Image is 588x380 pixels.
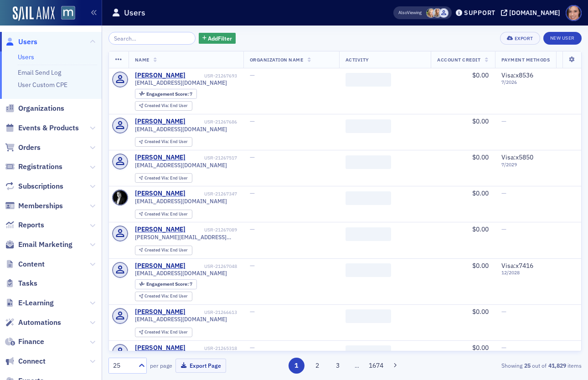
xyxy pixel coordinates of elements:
span: ‌ [346,155,391,169]
a: [PERSON_NAME] [135,72,186,80]
span: Subscriptions [18,181,63,191]
a: Organizations [5,103,64,113]
span: Viewing [398,10,422,16]
span: Finance [18,337,44,347]
a: Orders [5,143,41,153]
span: $0.00 [472,189,489,197]
span: Add Filter [208,34,232,42]
div: Created Via: End User [135,210,192,219]
div: USR-21267686 [187,119,237,125]
a: E-Learning [5,298,54,308]
h1: Users [124,7,145,18]
span: — [501,225,506,233]
div: Showing out of items [430,361,582,370]
span: Connect [18,356,46,366]
a: View Homepage [55,6,75,21]
span: ‌ [346,227,391,241]
a: Events & Products [5,123,79,133]
div: [PERSON_NAME] [135,118,186,126]
div: Export [515,36,533,41]
span: ‌ [346,345,391,359]
span: 7 / 2026 [501,79,550,85]
span: Emily Trott [433,8,442,18]
a: [PERSON_NAME] [135,308,186,316]
a: Memberships [5,201,63,211]
span: ‌ [346,263,391,277]
div: 25 [113,361,133,370]
span: $0.00 [472,153,489,161]
div: End User [144,176,188,181]
a: Content [5,259,45,269]
span: ‌ [346,73,391,87]
button: 3 [330,358,346,374]
span: Created Via : [144,293,170,299]
span: Payment Methods [501,56,550,63]
span: Name [135,56,150,63]
span: Users [18,37,37,47]
span: Visa : x7416 [501,262,533,270]
span: Justin Chase [439,8,449,18]
span: ‌ [346,191,391,205]
span: — [250,344,255,352]
span: ‌ [346,119,391,133]
div: End User [144,212,188,217]
span: Tasks [18,278,37,288]
button: AddFilter [199,33,236,44]
span: Account Credit [437,56,480,63]
span: Engagement Score : [146,91,190,97]
div: USR-21267693 [187,73,237,79]
span: — [501,189,506,197]
span: [EMAIL_ADDRESS][DOMAIN_NAME] [135,79,227,86]
a: Registrations [5,162,62,172]
span: Activity [346,56,369,63]
span: Reports [18,220,44,230]
a: [PERSON_NAME] [135,190,186,198]
span: 12 / 2028 [501,270,550,276]
button: 1 [289,358,304,374]
span: 7 / 2029 [501,162,550,168]
button: 2 [309,358,325,374]
div: Engagement Score: 7 [135,279,197,289]
span: Created Via : [144,103,170,108]
span: [EMAIL_ADDRESS][DOMAIN_NAME] [135,316,227,323]
img: SailAMX [61,6,75,20]
strong: 41,829 [547,361,567,370]
a: Users [18,53,34,61]
span: Organizations [18,103,64,113]
a: [PERSON_NAME] [135,154,186,162]
a: New User [543,32,582,45]
span: Engagement Score : [146,281,190,287]
span: Visa : x8536 [501,71,533,79]
div: End User [144,103,188,108]
div: Engagement Score: 7 [135,89,197,99]
span: Rebekah Olson [426,8,436,18]
div: End User [144,294,188,299]
span: Created Via : [144,175,170,181]
a: Email Marketing [5,240,72,250]
a: Subscriptions [5,181,63,191]
span: — [250,117,255,125]
span: Created Via : [144,247,170,253]
img: SailAMX [13,6,55,21]
a: [PERSON_NAME] [135,344,186,352]
a: User Custom CPE [18,81,67,89]
div: Created Via: End User [135,173,192,183]
span: — [250,153,255,161]
div: End User [144,139,188,144]
a: Tasks [5,278,37,288]
span: Profile [566,5,582,21]
div: Created Via: End User [135,292,192,301]
div: 7 [146,282,192,287]
span: … [351,361,363,370]
span: $0.00 [472,225,489,233]
a: Reports [5,220,44,230]
a: [PERSON_NAME] [135,262,186,270]
span: Organization Name [250,56,304,63]
div: USR-21267347 [187,191,237,197]
a: Users [5,37,37,47]
span: Automations [18,318,61,328]
strong: 25 [522,361,532,370]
